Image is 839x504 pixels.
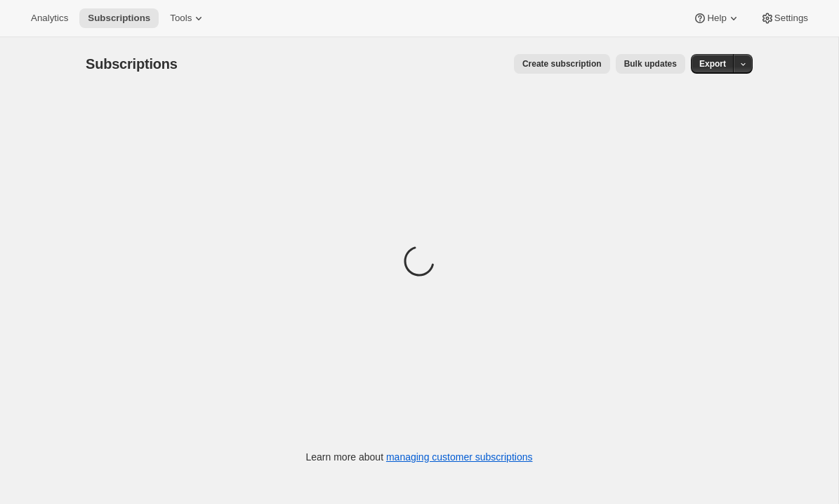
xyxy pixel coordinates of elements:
span: Create subscription [522,58,602,69]
span: Analytics [31,13,68,24]
span: Help [707,13,726,24]
button: Settings [752,8,817,28]
span: Tools [170,13,192,24]
p: Learn more about [306,450,533,464]
span: Bulk updates [624,58,677,69]
button: Create subscription [514,54,610,74]
button: Help [685,8,748,28]
span: Export [699,58,726,69]
button: Subscriptions [79,8,159,28]
span: Subscriptions [88,13,150,24]
span: Settings [774,13,808,24]
span: Subscriptions [86,56,178,72]
button: Analytics [22,8,77,28]
button: Bulk updates [616,54,685,74]
button: Export [691,54,734,74]
a: managing customer subscriptions [386,451,533,463]
button: Tools [161,8,214,28]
